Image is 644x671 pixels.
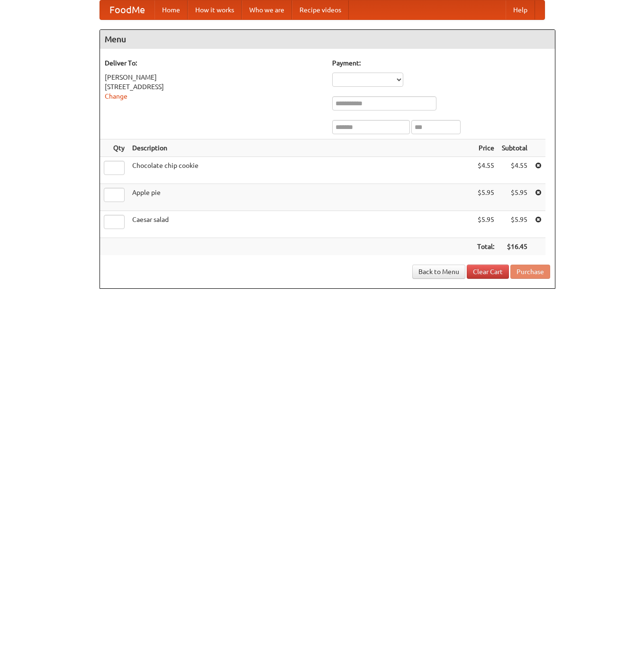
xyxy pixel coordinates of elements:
[100,0,154,19] a: FoodMe
[128,184,473,211] td: Apple pie
[473,184,498,211] td: $5.95
[473,211,498,238] td: $5.95
[332,58,550,68] h5: Payment:
[473,157,498,184] td: $4.55
[188,0,242,19] a: How it works
[498,238,531,256] th: $16.45
[498,184,531,211] td: $5.95
[154,0,188,19] a: Home
[292,0,349,19] a: Recipe videos
[510,265,550,279] button: Purchase
[498,157,531,184] td: $4.55
[412,265,465,279] a: Back to Menu
[473,238,498,256] th: Total:
[242,0,292,19] a: Who we are
[105,92,127,100] a: Change
[105,58,323,68] h5: Deliver To:
[498,211,531,238] td: $5.95
[100,30,555,49] h4: Menu
[498,139,531,157] th: Subtotal
[473,139,498,157] th: Price
[105,82,323,92] div: [STREET_ADDRESS]
[128,139,473,157] th: Description
[100,139,128,157] th: Qty
[467,265,509,279] a: Clear Cart
[105,73,323,82] div: [PERSON_NAME]
[506,0,535,19] a: Help
[128,157,473,184] td: Chocolate chip cookie
[128,211,473,238] td: Caesar salad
